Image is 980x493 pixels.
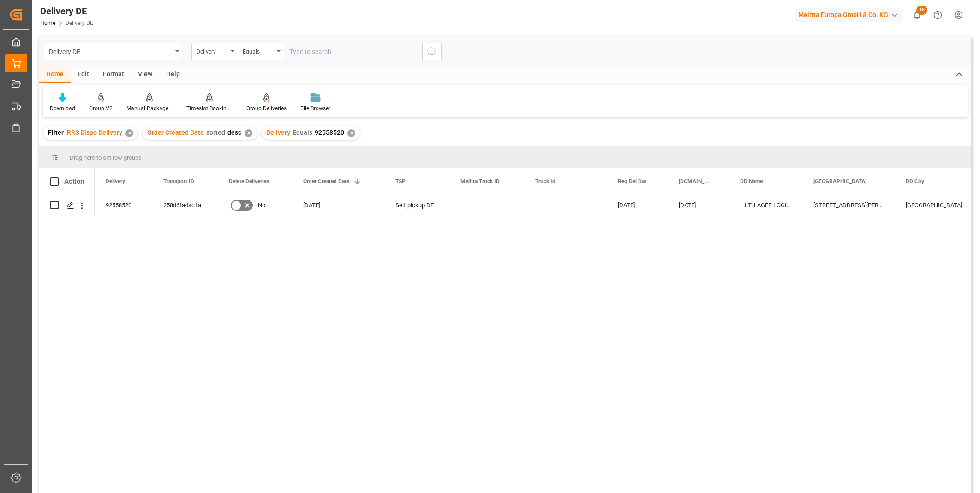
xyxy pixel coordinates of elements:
[422,43,442,60] button: search button
[927,5,948,25] button: Help Center
[668,194,729,216] div: [DATE]
[303,178,349,185] span: Order Created Date
[679,178,710,185] span: [DOMAIN_NAME] Dat
[126,104,173,113] div: Manual Package TypeDetermination
[197,45,228,56] div: Delivery
[729,194,802,216] div: L.I.T. LAGER LOGISTIK GMBH
[347,129,355,137] div: ✕
[64,177,84,186] div: Action
[95,194,152,216] div: 92558520
[895,194,977,216] div: [GEOGRAPHIC_DATA]
[266,129,290,136] span: Delivery
[39,194,95,216] div: Press SPACE to select this row.
[292,194,384,216] div: [DATE]
[795,8,903,22] div: Melitta Europa GmbH & Co. KG
[315,129,344,136] span: 92558520
[243,45,274,56] div: Equals
[802,194,895,216] div: [STREET_ADDRESS][PERSON_NAME]
[71,67,96,83] div: Edit
[131,67,159,83] div: View
[147,129,204,136] span: Order Created Date
[535,178,556,185] span: Truck Id
[152,194,218,216] div: 258d6fa4ac1a
[293,129,312,136] span: Equals
[813,178,866,185] span: [GEOGRAPHIC_DATA]
[300,104,330,113] div: File Browser
[44,43,182,60] button: open menu
[39,67,71,83] div: Home
[607,194,668,216] div: [DATE]
[229,178,269,185] span: Delete Deliveries
[96,67,131,83] div: Format
[125,129,133,137] div: ✕
[70,154,142,161] span: Drag here to set row groups
[48,129,67,136] span: Filter :
[191,43,238,60] button: open menu
[238,43,284,60] button: open menu
[395,178,406,185] span: TSP
[89,104,113,113] div: Group V2
[246,104,287,113] div: Group Deliveries
[258,195,265,216] span: No
[106,178,125,185] span: Delivery
[159,67,187,83] div: Help
[906,178,924,185] span: DD City
[40,20,55,26] a: Home
[227,129,241,136] span: desc
[40,4,93,18] div: Delivery DE
[206,129,225,136] span: sorted
[67,129,122,136] span: RRS Dispo Delivery
[50,104,75,113] div: Download
[460,178,500,185] span: Melitta Truck ID
[245,129,252,137] div: ✕
[284,43,422,60] input: Type to search
[186,104,233,113] div: Timeslot Booking Report
[49,45,172,57] div: Delivery DE
[795,6,907,24] button: Melitta Europa GmbH & Co. KG
[907,5,927,25] button: show 18 new notifications
[916,6,927,15] span: 18
[618,178,646,185] span: Req Del Dat
[740,178,763,185] span: DD Name
[163,178,194,185] span: Transport ID
[384,194,449,216] div: Self pickup DE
